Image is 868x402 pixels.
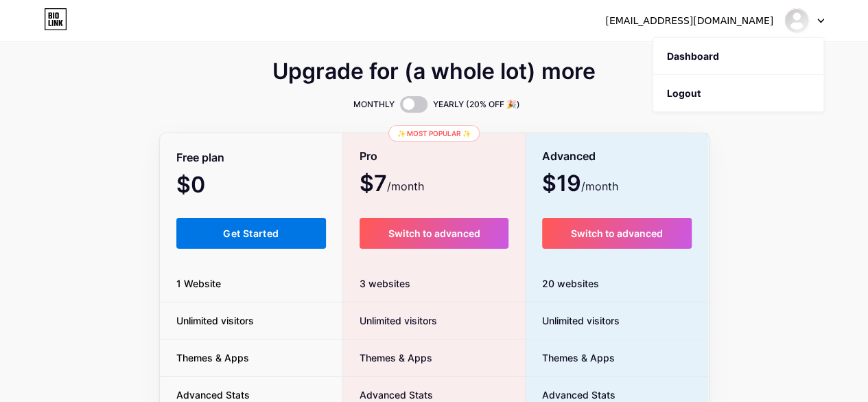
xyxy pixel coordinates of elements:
div: ✨ Most popular ✨ [388,125,480,142]
span: /month [581,178,618,194]
span: Switch to advanced [571,227,663,239]
span: $19 [542,175,618,194]
span: 1 Website [160,276,237,291]
span: Get Started [223,227,279,239]
span: YEARLY (20% OFF 🎉) [433,98,520,111]
span: MONTHLY [353,98,395,111]
span: Unlimited visitors [160,313,270,328]
span: $7 [360,175,424,194]
button: Get Started [176,218,327,249]
div: [EMAIL_ADDRESS][DOMAIN_NAME] [605,14,773,28]
button: Switch to advanced [360,218,508,249]
span: /month [387,178,424,194]
span: Free plan [176,146,224,170]
span: Pro [360,144,377,168]
div: 20 websites [526,265,709,302]
span: Switch to advanced [388,227,480,239]
span: Themes & Apps [160,350,266,365]
button: Switch to advanced [542,218,692,249]
li: Logout [653,75,823,112]
span: Advanced Stats [343,388,433,402]
span: Upgrade for (a whole lot) more [272,63,596,80]
span: Unlimited visitors [526,313,620,328]
span: Themes & Apps [526,350,615,365]
a: Dashboard [653,38,823,75]
span: Advanced Stats [160,388,266,402]
span: Unlimited visitors [343,313,437,328]
img: precisetreeservices [784,8,810,34]
span: $0 [176,177,242,196]
div: 3 websites [343,265,525,302]
span: Themes & Apps [343,350,432,365]
span: Advanced Stats [526,388,615,402]
span: Advanced [542,144,596,168]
